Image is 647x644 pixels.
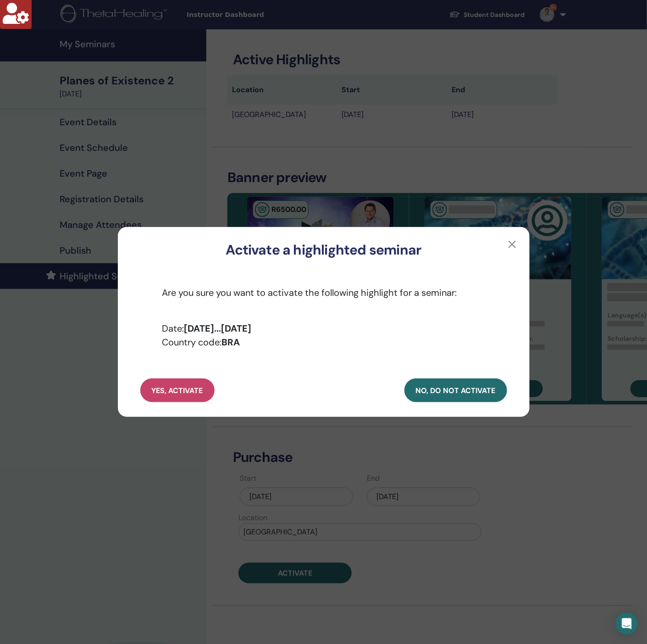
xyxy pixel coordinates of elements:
button: yes, activate [140,378,215,402]
b: [DATE] ... [DATE] [184,322,252,334]
button: no, do not activate [404,378,507,402]
p: Are you sure you want to activate the following highlight for a seminar: [140,286,507,300]
p: Date: Country code: [140,322,507,349]
div: Open Intercom Messenger [616,613,638,635]
h3: Activate a highlighted seminar [133,242,515,258]
span: no, do not activate [416,386,496,395]
span: yes, activate [152,386,203,395]
b: BRA [222,336,240,348]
